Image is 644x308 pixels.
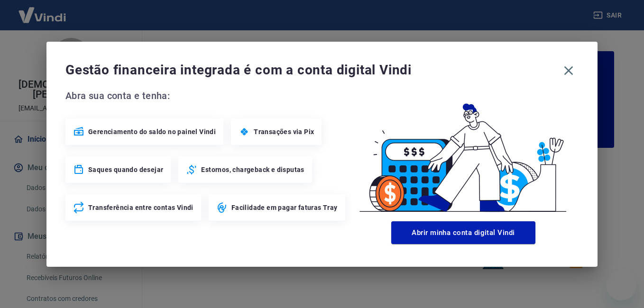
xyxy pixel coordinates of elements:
span: Estornos, chargeback e disputas [201,165,304,174]
iframe: Botão para abrir a janela de mensagens [606,270,636,300]
img: Good Billing [348,88,579,217]
span: Saques quando desejar [88,165,163,174]
span: Abra sua conta e tenha: [65,88,348,103]
span: Transações via Pix [254,127,314,136]
button: Abrir minha conta digital Vindi [391,221,535,244]
span: Transferência entre contas Vindi [88,203,193,212]
span: Facilidade em pagar faturas Tray [231,203,338,212]
span: Gestão financeira integrada é com a conta digital Vindi [65,61,559,80]
span: Gerenciamento do saldo no painel Vindi [88,127,216,136]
